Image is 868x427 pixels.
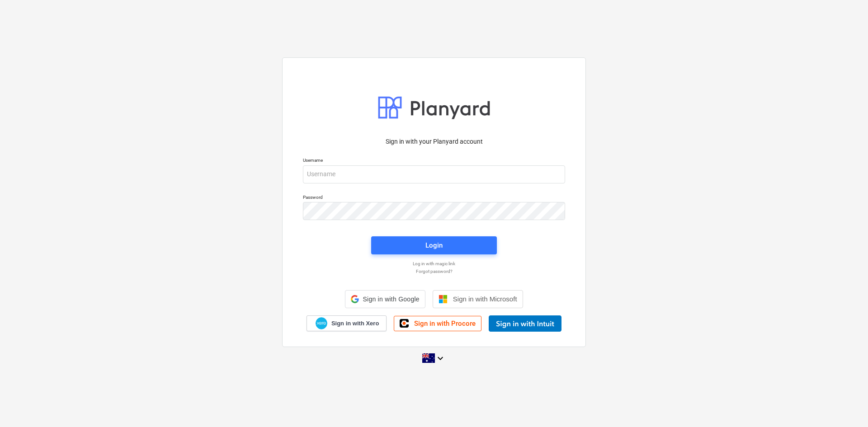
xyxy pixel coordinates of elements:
[439,295,448,304] img: Microsoft logo
[303,194,565,202] p: Password
[307,315,387,331] a: Sign in with Xero
[331,319,379,328] span: Sign in with Xero
[394,316,481,331] a: Sign in with Procore
[298,268,570,274] a: Forgot password?
[303,137,565,146] p: Sign in with your Planyard account
[303,165,565,183] input: Username
[414,319,476,328] span: Sign in with Procore
[345,290,425,308] div: Sign in with Google
[435,353,446,364] i: keyboard_arrow_down
[363,296,419,303] span: Sign in with Google
[316,317,327,329] img: Xero logo
[371,236,497,254] button: Login
[453,295,517,303] span: Sign in with Microsoft
[303,157,565,165] p: Username
[425,239,443,251] div: Login
[298,261,570,267] a: Log in with magic link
